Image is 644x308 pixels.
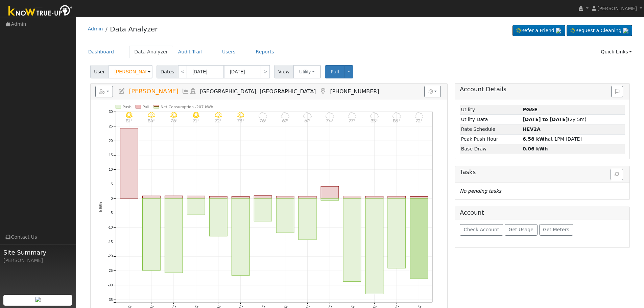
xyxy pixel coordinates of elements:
input: Select a User [109,65,152,78]
text: 15 [109,153,113,157]
a: Refer a Friend [512,25,565,37]
text: Net Consumption -207 kWh [161,105,213,109]
div: [PERSON_NAME] [3,257,72,264]
i: 10/08 - Cloudy [415,112,423,119]
text: -20 [108,255,113,258]
rect: onclick="" [343,198,361,282]
p: 73° [235,119,246,122]
a: Audit Trail [173,46,207,58]
rect: onclick="" [410,197,428,198]
span: [GEOGRAPHIC_DATA], [GEOGRAPHIC_DATA] [200,88,316,95]
h5: Account [460,209,484,216]
a: Reports [251,46,279,58]
i: 10/07 - Cloudy [392,112,401,119]
rect: onclick="" [299,198,316,240]
p: 69° [279,119,291,122]
h5: Account Details [460,86,625,93]
text: -25 [108,269,113,273]
span: [PERSON_NAME] [129,88,178,95]
i: 10/03 - Cloudy [303,112,312,119]
span: Get Usage [509,227,533,232]
a: Edit User (32043) [118,88,125,95]
img: Know True-Up [5,4,76,19]
i: 9/29 - Clear [215,112,222,119]
rect: onclick="" [187,198,205,215]
strong: ID: 17003528, authorized: 06/25/25 [523,107,538,112]
i: 10/04 - Cloudy [326,112,334,119]
a: Admin [88,26,103,31]
rect: onclick="" [209,198,227,236]
p: 76° [168,119,180,122]
rect: onclick="" [254,196,272,198]
rect: onclick="" [388,196,406,198]
rect: onclick="" [232,196,249,198]
span: Get Meters [543,227,569,232]
button: Get Usage [505,224,538,236]
text: kWh [98,202,103,212]
p: 85° [391,119,403,122]
p: 74° [324,119,336,122]
button: Issue History [611,86,623,97]
p: 72° [212,119,224,122]
button: Refresh [611,169,623,180]
a: Data Analyzer [110,25,158,33]
td: Utility Data [460,115,521,124]
rect: onclick="" [276,198,294,233]
text: Push [122,105,132,109]
span: [PHONE_NUMBER] [330,88,379,95]
button: Check Account [460,224,503,236]
span: View [274,65,293,78]
i: No pending tasks [460,188,501,194]
a: < [178,65,187,78]
a: Login As (last Never) [189,88,197,95]
td: Base Draw [460,144,521,154]
text: 0 [111,197,113,200]
i: 10/02 - Cloudy [281,112,289,119]
button: Utility [293,65,321,78]
text: -5 [110,211,113,215]
rect: onclick="" [165,196,183,198]
rect: onclick="" [254,198,272,221]
rect: onclick="" [365,198,383,294]
rect: onclick="" [232,198,249,276]
p: 71° [190,119,202,122]
a: Users [217,46,241,58]
i: 9/25 - Clear [126,112,133,119]
rect: onclick="" [165,198,183,273]
text: Pull [142,105,149,109]
text: -15 [108,240,113,244]
span: Check Account [464,227,499,232]
rect: onclick="" [209,196,227,198]
p: 67° [302,119,313,122]
img: retrieve [556,28,561,33]
a: Dashboard [83,46,119,58]
td: Peak Push Hour [460,134,521,144]
td: at 1PM [DATE] [522,134,625,144]
p: 76° [257,119,269,122]
p: 84° [145,119,157,122]
i: 10/06 - Cloudy [370,112,379,119]
strong: 6.58 kWh [523,136,548,142]
text: -35 [108,298,113,302]
strong: [DATE] to [DATE] [523,117,568,122]
img: retrieve [623,28,628,33]
i: 9/27 - Clear [170,112,177,119]
span: Pull [331,69,339,74]
a: Quick Links [596,46,637,58]
a: Data Analyzer [129,46,173,58]
button: Pull [325,65,345,78]
rect: onclick="" [120,128,138,198]
rect: onclick="" [321,186,339,198]
a: > [261,65,270,78]
i: 10/05 - Cloudy [348,112,356,119]
text: 10 [109,168,113,171]
i: 9/26 - Clear [148,112,155,119]
rect: onclick="" [142,198,160,270]
rect: onclick="" [343,196,361,198]
i: 10/01 - Cloudy [259,112,267,119]
text: 25 [109,124,113,128]
td: Utility [460,105,521,115]
rect: onclick="" [410,198,428,279]
span: Dates [157,65,178,78]
rect: onclick="" [388,198,406,268]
